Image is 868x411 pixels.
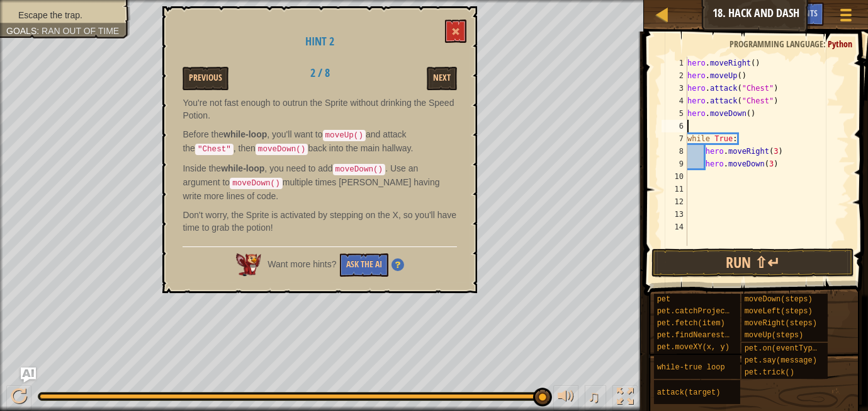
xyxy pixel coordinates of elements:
[183,96,457,122] p: You're not fast enough to outrun the Sprite without drinking the Speed Potion.
[657,295,671,304] span: pet
[651,248,854,277] button: Run ⇧↵
[662,107,687,120] div: 5
[553,385,578,411] button: Adjust volume
[745,368,794,377] span: pet.trick()
[323,130,366,141] code: moveUp()
[183,162,457,202] p: Inside the , you need to add . Use an argument to multiple times [PERSON_NAME] having write more ...
[37,26,42,36] span: :
[662,195,687,208] div: 12
[830,3,862,32] button: Show game menu
[657,388,721,397] span: attack(target)
[6,9,121,21] li: Escape the trap.
[221,163,264,173] strong: while-loop
[587,387,600,406] span: ♫
[305,33,334,49] span: Hint 2
[340,253,388,277] button: Ask the AI
[823,38,828,50] span: :
[662,221,687,233] div: 14
[585,385,606,411] button: ♫
[730,38,823,50] span: Programming language
[281,67,359,79] h2: 2 / 8
[657,343,730,352] span: pet.moveXY(x, y)
[662,183,687,195] div: 11
[657,307,775,316] span: pet.catchProjectile(arrow)
[662,145,687,158] div: 8
[183,67,228,90] button: Previous
[662,57,687,69] div: 1
[230,178,283,189] code: moveDown()
[745,356,817,365] span: pet.say(message)
[6,26,37,36] span: Goals
[21,368,36,383] button: Ask AI
[763,7,784,19] span: Ask AI
[662,208,687,221] div: 13
[828,38,852,50] span: Python
[745,295,813,304] span: moveDown(steps)
[195,144,234,155] code: "Chest"
[757,3,791,26] button: Ask AI
[662,170,687,183] div: 10
[797,7,818,19] span: Hints
[392,258,404,271] img: Hint
[612,385,638,411] button: Toggle fullscreen
[223,129,267,139] strong: while-loop
[745,307,813,316] span: moveLeft(steps)
[236,253,261,276] img: AI
[662,132,687,145] div: 7
[662,95,687,107] div: 4
[427,67,457,90] button: Next
[256,144,308,155] code: moveDown()
[662,82,687,95] div: 3
[657,331,779,340] span: pet.findNearestByType(type)
[745,344,862,353] span: pet.on(eventType, handler)
[183,128,457,156] p: Before the , you'll want to and attack the , then back into the main hallway.
[657,319,725,328] span: pet.fetch(item)
[183,209,457,234] p: Don't worry, the Sprite is activated by stepping on the X, so you'll have time to grab the potion!
[745,331,804,340] span: moveUp(steps)
[745,319,817,328] span: moveRight(steps)
[6,385,31,411] button: Ctrl + P: Play
[42,26,119,36] span: Ran out of time
[662,158,687,170] div: 9
[18,10,82,20] span: Escape the trap.
[662,120,687,132] div: 6
[657,363,725,372] span: while-true loop
[662,69,687,82] div: 2
[268,259,336,269] span: Want more hints?
[333,164,386,175] code: moveDown()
